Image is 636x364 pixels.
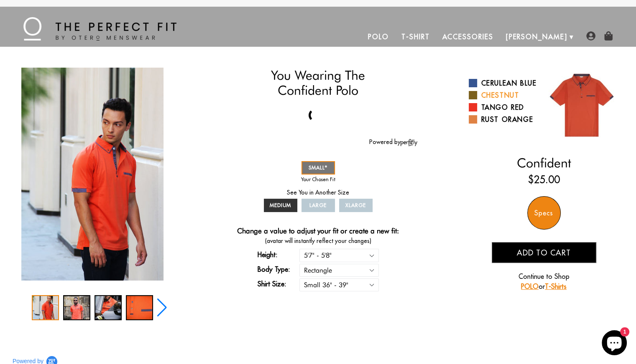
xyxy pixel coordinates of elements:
img: perfitly-logo_73ae6c82-e2e3-4a36-81b1-9e913f6ac5a1.png [401,139,417,146]
a: T-Shirts [545,282,567,291]
a: [PERSON_NAME] [500,27,574,47]
label: Body Type: [258,264,299,274]
span: Add to cart [517,248,571,258]
img: shopping-bag-icon.png [604,31,613,40]
button: Add to cart [492,242,596,263]
a: POLO [521,282,539,291]
a: XLARGE [339,199,373,212]
a: Rust Orange [469,114,538,124]
span: (avatar will instantly reflect your changes) [219,237,417,245]
img: 029.jpg [544,68,619,143]
h2: Confident [469,155,619,170]
a: SMALL [301,161,335,174]
a: MEDIUM [264,199,297,212]
div: 2 / 5 [63,295,90,320]
img: user-account-icon.png [586,31,595,40]
a: LARGE [301,199,335,212]
label: Shirt Size: [258,279,299,289]
a: Polo [362,27,395,47]
img: The Perfect Fit - by Otero Menswear - Logo [23,17,176,40]
h1: You Wearing The Confident Polo [219,68,417,98]
div: Next slide [156,298,168,317]
span: MEDIUM [270,202,291,208]
div: 1 / 5 [17,68,168,281]
span: LARGE [309,202,327,208]
a: T-Shirt [395,27,436,47]
a: Accessories [436,27,499,47]
img: IMG_2273_copy_1024x1024_2x_27594f68-ba78-48dd-8412-f45b0664e511_340x.jpg [21,68,163,281]
span: SMALL [309,164,328,171]
div: 1 / 5 [32,295,59,320]
label: Height: [258,250,299,260]
inbox-online-store-chat: Shopify online store chat [599,330,629,357]
span: XLARGE [345,202,366,208]
p: Continue to Shop or [492,271,596,291]
a: Cerulean Blue [469,78,538,88]
a: Chestnut [469,90,538,100]
ins: $25.00 [528,172,560,187]
div: 3 / 5 [95,295,122,320]
a: Powered by [369,138,417,146]
div: Specs [527,196,561,230]
h4: Change a value to adjust your fit or create a new fit: [237,227,399,237]
div: 4 / 5 [126,295,153,320]
a: Tango Red [469,102,538,112]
